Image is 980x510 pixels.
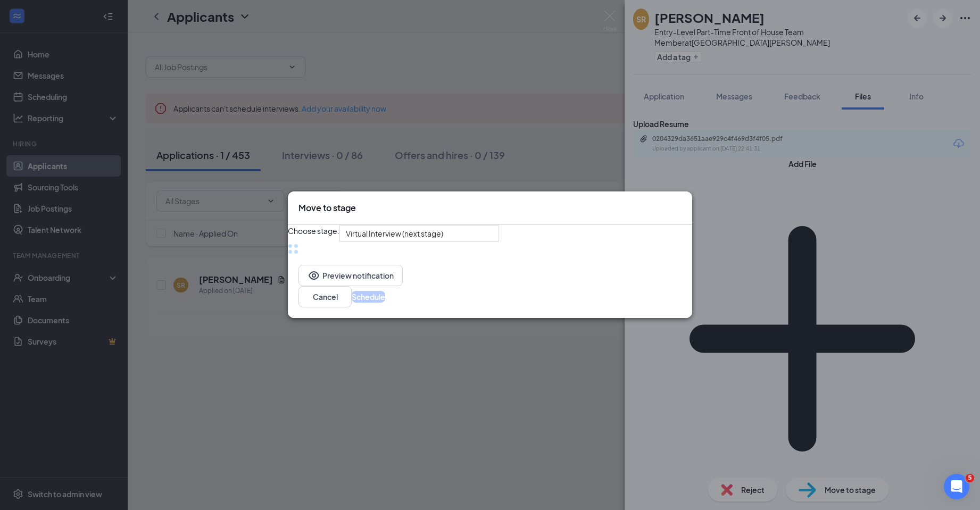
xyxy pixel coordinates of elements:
[298,287,352,308] button: Cancel
[298,265,403,287] button: EyePreview notification
[346,225,443,241] span: Virtual Interview (next stage)
[352,291,385,303] button: Schedule
[308,270,320,282] svg: Eye
[288,225,339,242] span: Choose stage:
[944,474,969,499] iframe: Intercom live chat
[298,202,356,214] h3: Move to stage
[966,474,974,482] span: 5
